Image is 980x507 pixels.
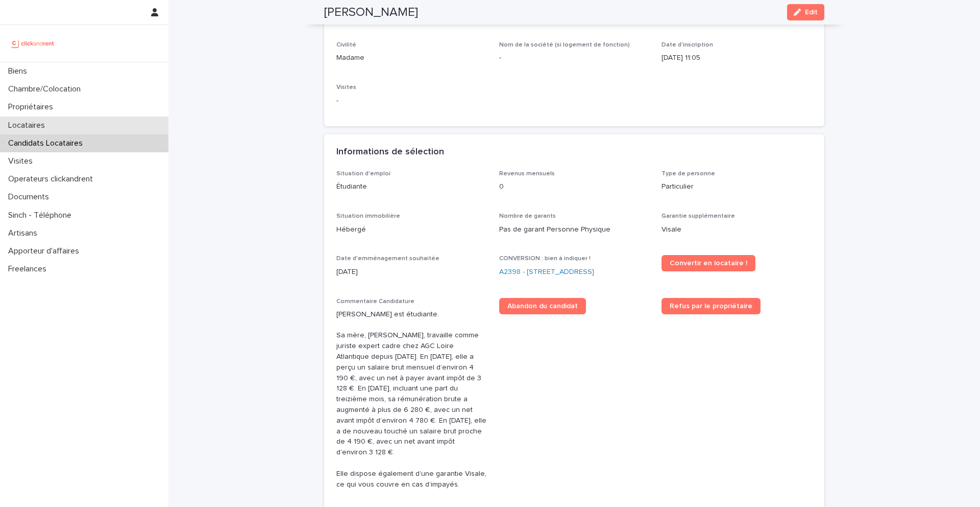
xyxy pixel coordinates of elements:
[4,211,80,220] p: Sinch - Téléphone
[661,255,755,271] a: Convertir en locataire !
[4,84,89,94] p: Chambre/Colocation
[4,264,55,274] p: Freelances
[336,213,400,219] span: Situation immobilière
[4,192,57,202] p: Documents
[336,171,390,177] span: Situation d'emploi
[4,228,45,238] p: Artisans
[661,53,812,63] p: [DATE] 11:05
[670,303,752,310] span: Refus par le propriétaire
[336,256,439,262] span: Date d'emménagement souhaitée
[8,33,58,54] img: UCB0brd3T0yccxBKYDjQ
[661,181,812,192] p: Particulier
[4,66,35,76] p: Biens
[336,298,414,305] span: Commentaire Candidature
[661,213,735,219] span: Garantie supplémentaire
[336,42,356,48] span: Civilité
[336,224,487,235] p: Hébergé
[336,53,487,63] p: Madame
[336,84,356,90] span: Visites
[499,224,650,235] p: Pas de garant Personne Physique
[670,260,747,267] span: Convertir en locataire !
[499,42,630,48] span: Nom de la société (si logement de fonction)
[661,171,715,177] span: Type de personne
[4,174,101,184] p: Operateurs clickandrent
[499,181,650,192] p: 0
[787,4,824,20] button: Edit
[499,213,556,219] span: Nombre de garants
[499,53,650,63] p: -
[324,5,418,20] h2: [PERSON_NAME]
[4,121,53,130] p: Locataires
[336,96,487,106] p: -
[336,147,444,158] h2: Informations de sélection
[336,181,487,192] p: Étudiante
[4,156,41,166] p: Visites
[4,139,91,148] p: Candidats Locataires
[507,303,578,310] span: Abandon du candidat
[661,224,812,235] p: Visale
[499,298,586,314] a: Abandon du candidat
[805,9,818,16] span: Edit
[336,309,487,490] p: [PERSON_NAME] est étudiante. Sa mère, [PERSON_NAME], travaille comme juriste expert cadre chez AG...
[499,256,591,262] span: CONVERSION : bien à indiquer !
[499,267,594,278] a: A2398 - [STREET_ADDRESS]
[336,267,487,278] p: [DATE]
[661,298,761,314] a: Refus par le propriétaire
[4,102,61,112] p: Propriétaires
[661,42,713,48] span: Date d'inscription
[499,171,555,177] span: Revenus mensuels
[4,246,87,256] p: Apporteur d'affaires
